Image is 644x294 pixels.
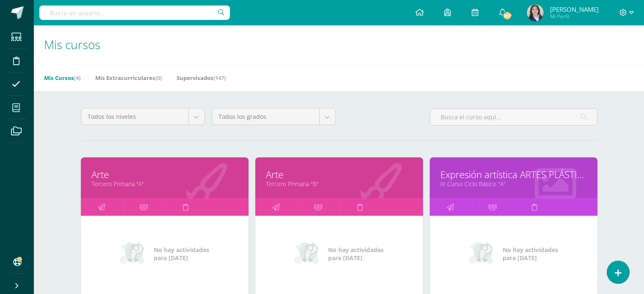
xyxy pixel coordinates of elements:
[218,109,313,125] span: Todos los grados
[74,74,80,82] span: (4)
[213,74,226,82] span: (147)
[44,71,80,85] a: Mis Cursos(4)
[88,109,182,125] span: Todos los niveles
[430,109,597,125] input: Busca el curso aquí...
[266,168,412,181] a: Arte
[294,241,322,267] img: no_activities_small.png
[440,180,587,188] a: III Curso Ciclo Básico "A"
[328,246,384,262] span: No hay actividades para [DATE]
[44,36,100,52] span: Mis cursos
[95,71,162,85] a: Mis Extracurriculares(0)
[266,180,412,188] a: Tercero Primaria "B"
[177,71,226,85] a: Supervisados(147)
[155,74,162,82] span: (0)
[91,168,238,181] a: Arte
[91,180,238,188] a: Tercero Primaria "A"
[550,13,599,20] span: Mi Perfil
[39,5,230,20] input: Busca un usuario...
[120,241,148,267] img: no_activities_small.png
[212,109,335,125] a: Todos los grados
[503,11,512,20] span: 207
[469,241,497,267] img: no_activities_small.png
[81,109,205,125] a: Todos los niveles
[527,4,544,21] img: 76910bec831e7b1d48aa6c002559430a.png
[440,168,587,181] a: Expresión artística ARTES PLÁSTICAS
[154,246,209,262] span: No hay actividades para [DATE]
[503,246,558,262] span: No hay actividades para [DATE]
[550,5,599,14] span: [PERSON_NAME]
